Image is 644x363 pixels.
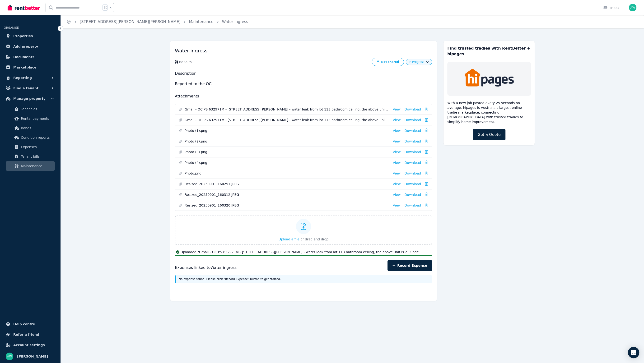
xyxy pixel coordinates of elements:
a: View [393,192,401,197]
div: Open Intercom Messenger [628,347,639,358]
span: Find a tenant [13,85,38,91]
span: Properties [13,33,33,39]
button: Not shared [372,58,404,66]
h3: Find trusted tradies with RentBetter + hipages [447,46,531,57]
a: Bonds [6,123,55,133]
a: Documents [4,52,57,62]
a: Properties [4,31,57,41]
a: Download [404,182,421,186]
h2: Attachments [175,93,432,99]
span: Reporting [13,75,32,81]
a: Download [404,118,421,122]
a: Download [404,203,421,208]
a: Maintenance [6,161,55,171]
span: Photo (2).png [185,139,389,144]
a: View [393,171,401,176]
span: Resized_20250901_160320.JPEG [185,203,389,208]
a: Add property [4,42,57,51]
span: Marketplace [13,64,36,70]
span: Documents [13,54,34,60]
span: Tenancies [21,106,53,112]
a: Help centre [4,319,57,329]
span: Refer a friend [13,332,39,337]
a: View [393,203,401,208]
span: Condition reports [21,135,53,140]
span: Resized_20250901_160312.JPEG [185,192,389,197]
span: k [110,6,111,9]
a: Marketplace [4,63,57,72]
a: Download [404,139,421,144]
span: Gmail - OC PS 632971M - [STREET_ADDRESS][PERSON_NAME] - water leak from lot 113 bathroom ceiling,... [185,107,389,112]
a: View [393,182,401,186]
span: Photo.png [185,171,389,176]
h2: Description [175,71,432,76]
h1: Water ingress [175,46,432,56]
a: View [393,128,401,133]
button: Reporting [4,73,57,83]
span: Upload a file [279,237,299,241]
a: View [393,160,401,165]
span: Tenant bills [21,154,53,159]
a: Download [404,107,421,112]
img: Trades & Maintenance [464,66,514,90]
button: Record Expense [387,260,432,271]
img: Andrew Wong [6,353,13,360]
span: Add property [13,44,38,49]
span: Expenses [21,144,53,150]
a: Rental payments [6,114,55,123]
p: Reported to the OC [175,79,432,89]
img: Andrew Wong [629,4,636,11]
a: Download [404,150,421,154]
span: [PERSON_NAME] [17,354,48,359]
span: ORGANISE [4,26,19,29]
span: Photo (4).png [185,160,389,165]
p: With a new job posted every 25 seconds on average, hipages is Australia's largest online tradie m... [447,101,531,124]
span: Not shared [381,60,399,64]
a: Tenancies [6,104,55,114]
div: Uploaded " Gmail - OC PS 632971M - [STREET_ADDRESS][PERSON_NAME] - water leak from lot 113 bathro... [175,250,432,254]
a: Water ingress [222,19,248,24]
span: Photo (3).png [185,150,389,154]
a: View [393,107,401,112]
span: Gmail - OC PS 632971M - [STREET_ADDRESS][PERSON_NAME] - water leak from lot 113 bathroom ceiling,... [185,118,389,122]
div: Repairs [179,60,191,64]
a: View [393,118,401,122]
a: Maintenance [189,19,213,24]
a: Account settings [4,340,57,350]
a: Download [404,171,421,176]
span: Bonds [21,125,53,131]
button: In Progress [409,60,429,64]
span: Help centre [13,321,35,327]
a: Download [404,160,421,165]
span: or drag and drop [300,237,328,241]
button: Upload a file or drag and drop [279,237,328,242]
span: Rental payments [21,116,53,121]
button: Manage property [4,94,57,103]
a: View [393,139,401,144]
button: Find a tenant [4,83,57,93]
div: Inbox [603,5,619,10]
a: Download [404,128,421,133]
a: Expenses [6,142,55,152]
a: Get a Quote [473,129,505,140]
a: Refer a friend [4,330,57,339]
span: Manage property [13,96,46,101]
a: [STREET_ADDRESS][PERSON_NAME][PERSON_NAME] [80,19,180,24]
img: RentBetter [8,4,40,11]
span: Photo (1).png [185,128,389,133]
span: Account settings [13,342,45,348]
span: Resized_20250901_160251.JPEG [185,182,389,186]
a: Condition reports [6,133,55,142]
div: No expense found. Please click "Record Expense" button to get started. [175,275,432,283]
a: Tenant bills [6,152,55,161]
a: View [393,150,401,154]
span: Maintenance [21,163,53,169]
h4: Expenses linked to Water ingress [175,265,432,271]
span: In Progress [409,60,424,64]
a: Download [404,192,421,197]
nav: Breadcrumb [61,15,254,28]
